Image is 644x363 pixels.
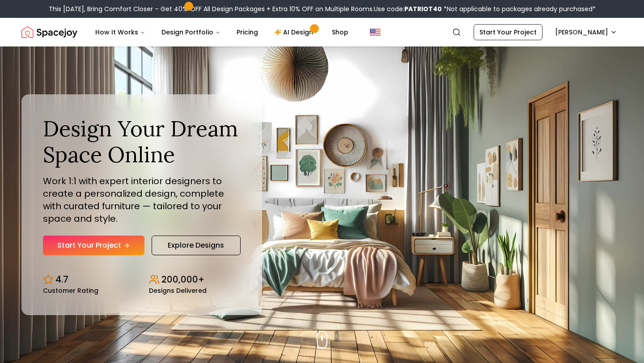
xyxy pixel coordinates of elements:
[43,116,241,167] h1: Design Your Dream Space Online
[21,23,77,41] img: Spacejoy Logo
[21,18,623,46] nav: Global
[43,175,241,225] p: Work 1:1 with expert interior designers to create a personalized design, complete with curated fu...
[442,4,596,13] span: *Not applicable to packages already purchased*
[374,4,442,13] span: Use code:
[49,4,596,13] div: This [DATE], Bring Comfort Closer – Get 40% OFF All Design Packages + Extra 10% OFF on Multiple R...
[154,23,228,41] button: Design Portfolio
[229,23,265,41] a: Pricing
[370,27,381,38] img: United States
[43,287,98,294] small: Customer Rating
[152,236,241,255] a: Explore Designs
[43,236,144,255] a: Start Your Project
[325,23,356,41] a: Shop
[55,273,68,286] p: 4.7
[404,4,442,13] b: PATRIOT40
[149,287,207,294] small: Designs Delivered
[267,23,323,41] a: AI Design
[161,273,204,286] p: 200,000+
[43,266,241,294] div: Design stats
[21,23,77,41] a: Spacejoy
[550,24,623,40] button: [PERSON_NAME]
[88,23,153,41] button: How It Works
[88,23,356,41] nav: Main
[474,24,542,40] a: Start Your Project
